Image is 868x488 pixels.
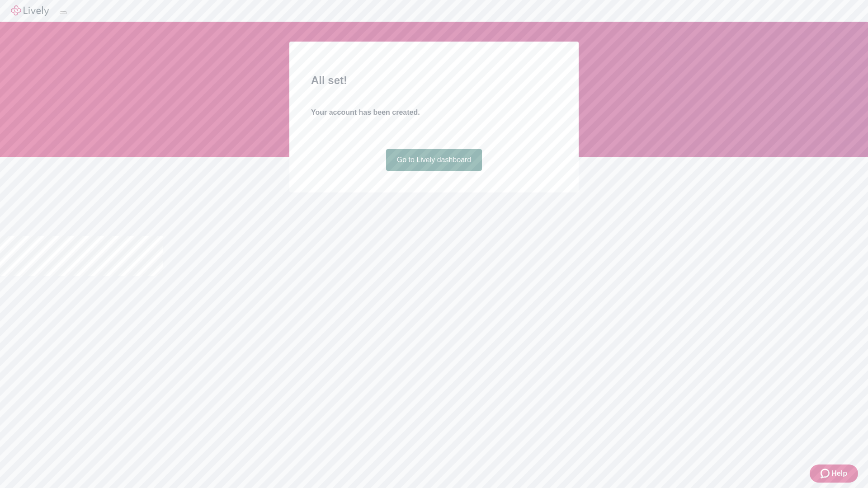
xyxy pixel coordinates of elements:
[831,468,847,479] span: Help
[311,107,557,118] h4: Your account has been created.
[60,11,67,14] button: Log out
[810,465,858,483] button: Zendesk support iconHelp
[11,5,49,16] img: Lively
[821,468,831,479] svg: Zendesk support icon
[311,72,557,89] h2: All set!
[386,149,482,171] a: Go to Lively dashboard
